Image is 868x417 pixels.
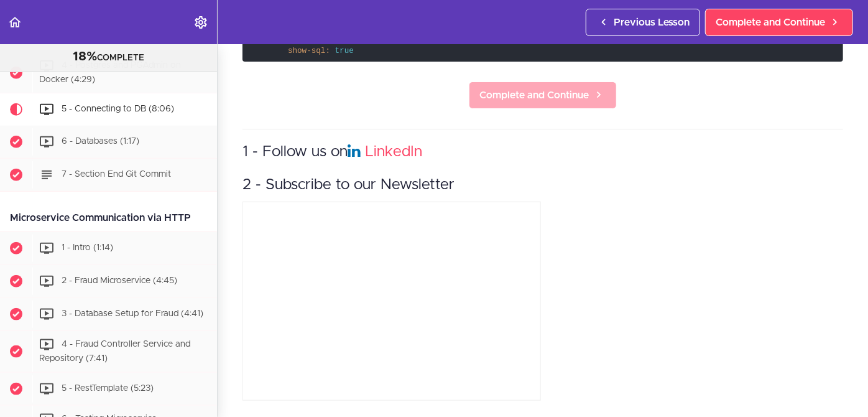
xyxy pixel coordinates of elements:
[479,88,589,103] span: Complete and Continue
[586,9,700,36] a: Previous Lesson
[288,47,330,55] span: show-sql:
[365,144,422,159] a: LinkedIn
[242,142,843,162] h3: 1 - Follow us on
[62,384,154,393] span: 5 - RestTemplate (5:23)
[62,137,139,146] span: 6 - Databases (1:17)
[335,47,354,55] span: true
[62,170,171,179] span: 7 - Section End Git Commit
[193,15,208,30] svg: Settings Menu
[16,49,201,65] div: COMPLETE
[39,340,190,363] span: 4 - Fraud Controller Service and Repository (7:41)
[62,276,177,285] span: 2 - Fraud Microservice (4:45)
[716,15,825,30] span: Complete and Continue
[62,105,174,113] span: 5 - Connecting to DB (8:06)
[242,175,843,195] h3: 2 - Subscribe to our Newsletter
[469,82,617,109] a: Complete and Continue
[62,243,113,252] span: 1 - Intro (1:14)
[62,309,203,318] span: 3 - Database Setup for Fraud (4:41)
[73,50,97,63] span: 18%
[614,15,690,30] span: Previous Lesson
[7,15,22,30] svg: Back to course curriculum
[705,9,853,36] a: Complete and Continue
